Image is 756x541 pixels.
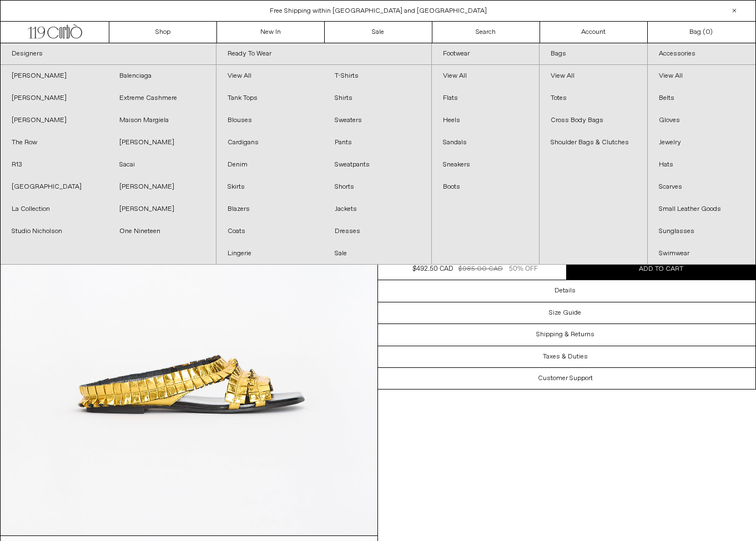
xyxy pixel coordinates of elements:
a: Heels [432,109,539,132]
a: Search [432,22,540,43]
a: Account [540,22,648,43]
a: Shoulder Bags & Clutches [540,132,647,154]
a: Sweaters [324,109,431,132]
a: [PERSON_NAME] [108,132,216,154]
a: [PERSON_NAME] [108,198,216,220]
a: Gloves [648,109,755,132]
a: Skirts [216,176,324,198]
a: Designers [1,43,216,65]
a: Lingerie [216,242,324,265]
a: Maison Margiela [108,109,216,132]
a: Extreme Cashmere [108,87,216,109]
a: The Row [1,132,108,154]
a: View All [216,65,324,87]
h3: Customer Support [538,375,593,382]
a: Sacai [108,154,216,176]
a: View All [540,65,647,87]
div: $492.50 CAD [412,264,453,274]
a: [PERSON_NAME] [108,176,216,198]
a: Sneakers [432,154,539,176]
a: [PERSON_NAME] [1,87,108,109]
span: 0 [705,28,710,37]
a: Coats [216,220,324,242]
h3: Size Guide [549,309,581,317]
h3: Details [555,287,576,295]
a: New In [217,22,325,43]
a: Scarves [648,176,755,198]
a: Ready To Wear [216,43,432,65]
a: View All [648,65,755,87]
a: Free Shipping within [GEOGRAPHIC_DATA] and [GEOGRAPHIC_DATA] [270,7,487,16]
div: 50% OFF [509,264,538,274]
a: Jewelry [648,132,755,154]
a: Pants [324,132,431,154]
a: Shorts [324,176,431,198]
h3: Shipping & Returns [536,331,594,338]
span: ) [705,27,713,37]
a: Flats [432,87,539,109]
a: [GEOGRAPHIC_DATA] [1,176,108,198]
a: Swimwear [648,242,755,265]
a: Shop [109,22,217,43]
a: Jackets [324,198,431,220]
a: Tank Tops [216,87,324,109]
a: Denim [216,154,324,176]
a: Bags [540,43,647,65]
a: Dresses [324,220,431,242]
span: Add to cart [639,265,683,274]
div: $985.00 CAD [458,264,503,274]
a: One Nineteen [108,220,216,242]
a: Cardigans [216,132,324,154]
a: Sunglasses [648,220,755,242]
a: Sale [325,22,432,43]
a: Balenciaga [108,65,216,87]
a: Blazers [216,198,324,220]
button: Add to cart [567,259,755,280]
a: Footwear [432,43,539,65]
a: Boots [432,176,539,198]
a: Studio Nicholson [1,220,108,242]
a: Sandals [432,132,539,154]
a: R13 [1,154,108,176]
a: View All [432,65,539,87]
img: Corbo-04-05-20256003copy_1800x1800.jpg [1,64,377,535]
a: Shirts [324,87,431,109]
a: Belts [648,87,755,109]
a: T-Shirts [324,65,431,87]
a: Sweatpants [324,154,431,176]
a: Blouses [216,109,324,132]
a: [PERSON_NAME] [1,65,108,87]
h3: Taxes & Duties [543,353,588,361]
a: La Collection [1,198,108,220]
a: Bag () [648,22,755,43]
a: Accessories [648,43,755,65]
a: Hats [648,154,755,176]
a: Totes [540,87,647,109]
a: Sale [324,242,431,265]
a: Cross Body Bags [540,109,647,132]
a: [PERSON_NAME] [1,109,108,132]
a: Small Leather Goods [648,198,755,220]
